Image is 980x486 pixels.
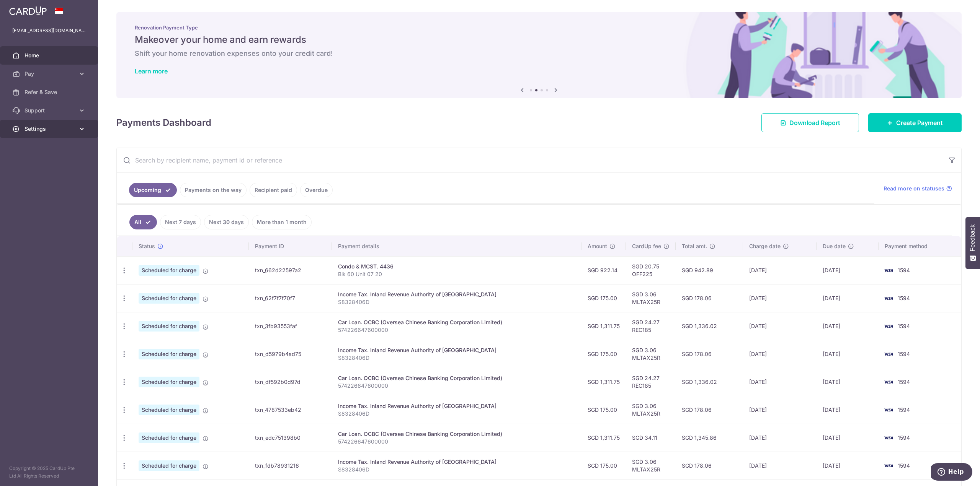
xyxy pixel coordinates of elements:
td: txn_edc751398b0 [249,424,332,452]
td: SGD 1,336.02 [676,312,743,340]
h4: Payments Dashboard [116,116,211,130]
div: Car Loan. OCBC (Oversea Chinese Banking Corporation Limited) [338,430,576,438]
span: Settings [24,125,75,133]
a: Create Payment [868,113,962,132]
p: S8328406D [338,298,576,306]
a: Download Report [761,113,859,132]
div: Income Tax. Inland Revenue Authority of [GEOGRAPHIC_DATA] [338,402,576,410]
td: [DATE] [743,256,817,284]
p: 574226647600000 [338,438,576,445]
td: [DATE] [743,396,817,424]
div: Income Tax. Inland Revenue Authority of [GEOGRAPHIC_DATA] [338,291,576,298]
p: 574226647600000 [338,326,576,334]
p: S8328406D [338,410,576,418]
span: Charge date [749,242,781,250]
p: 574226647600000 [338,382,576,390]
img: CardUp [9,6,47,15]
th: Payment details [332,236,582,256]
span: Amount [588,242,607,250]
h5: Makeover your home and earn rewards [135,34,943,46]
td: [DATE] [743,340,817,368]
td: SGD 24.27 REC185 [626,368,676,396]
td: SGD 175.00 [581,340,626,368]
a: Recipient paid [250,183,297,197]
p: Renovation Payment Type [135,24,943,31]
span: Feedback [969,224,976,251]
td: SGD 1,311.75 [581,424,626,452]
span: Create Payment [896,118,943,127]
div: Car Loan. OCBC (Oversea Chinese Banking Corporation Limited) [338,374,576,382]
td: txn_d5979b4ad75 [249,340,332,368]
img: Bank Card [881,322,896,331]
a: Read more on statuses [884,185,952,192]
span: 1594 [898,462,910,469]
td: [DATE] [743,424,817,452]
th: Payment ID [249,236,332,256]
a: Payments on the way [180,183,247,197]
td: [DATE] [743,312,817,340]
span: Support [24,107,75,114]
p: S8328406D [338,354,576,362]
td: [DATE] [817,340,878,368]
td: SGD 175.00 [581,284,626,312]
td: [DATE] [817,312,878,340]
td: SGD 922.14 [581,256,626,284]
iframe: Opens a widget where you can find more information [931,463,972,482]
td: SGD 178.06 [676,340,743,368]
span: 1594 [898,379,910,385]
p: [EMAIL_ADDRESS][DOMAIN_NAME] [12,27,86,34]
td: [DATE] [817,368,878,396]
span: Download Report [789,118,840,127]
img: Renovation banner [116,12,962,98]
span: Scheduled for charge [139,293,199,304]
div: Income Tax. Inland Revenue Authority of [GEOGRAPHIC_DATA] [338,346,576,354]
td: [DATE] [817,284,878,312]
div: Condo & MCST. 4436 [338,263,576,270]
td: txn_62f7f7f70f7 [249,284,332,312]
span: Status [139,242,155,250]
a: Next 7 days [160,215,201,229]
span: Scheduled for charge [139,377,199,387]
td: SGD 3.06 MLTAX25R [626,452,676,479]
img: Bank Card [881,405,896,414]
span: 1594 [898,351,910,357]
td: txn_fdb78931216 [249,452,332,479]
img: Bank Card [881,461,896,470]
td: [DATE] [743,368,817,396]
span: Refer & Save [24,88,75,96]
td: [DATE] [817,396,878,424]
td: SGD 24.27 REC185 [626,312,676,340]
td: SGD 178.06 [676,396,743,424]
img: Bank Card [881,294,896,303]
td: [DATE] [743,452,817,479]
span: Scheduled for charge [139,349,199,359]
td: SGD 1,311.75 [581,312,626,340]
a: Next 30 days [204,215,249,229]
td: [DATE] [743,284,817,312]
span: 1594 [898,267,910,273]
span: Read more on statuses [884,185,944,192]
td: txn_df592b0d97d [249,368,332,396]
td: txn_662d22597a2 [249,256,332,284]
span: Total amt. [682,242,707,250]
img: Bank Card [881,433,896,442]
td: txn_3fb93553faf [249,312,332,340]
span: Scheduled for charge [139,432,199,443]
img: Bank Card [881,266,896,275]
td: SGD 3.06 MLTAX25R [626,340,676,368]
span: Due date [823,242,846,250]
td: SGD 1,336.02 [676,368,743,396]
a: Learn more [135,67,168,75]
td: SGD 1,345.86 [676,424,743,452]
span: 1594 [898,295,910,301]
span: 1594 [898,434,910,441]
button: Feedback - Show survey [965,217,980,269]
span: Scheduled for charge [139,321,199,332]
td: SGD 1,311.75 [581,368,626,396]
td: SGD 178.06 [676,284,743,312]
span: Pay [24,70,75,78]
input: Search by recipient name, payment id or reference [117,148,943,172]
span: 1594 [898,323,910,329]
td: SGD 178.06 [676,452,743,479]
